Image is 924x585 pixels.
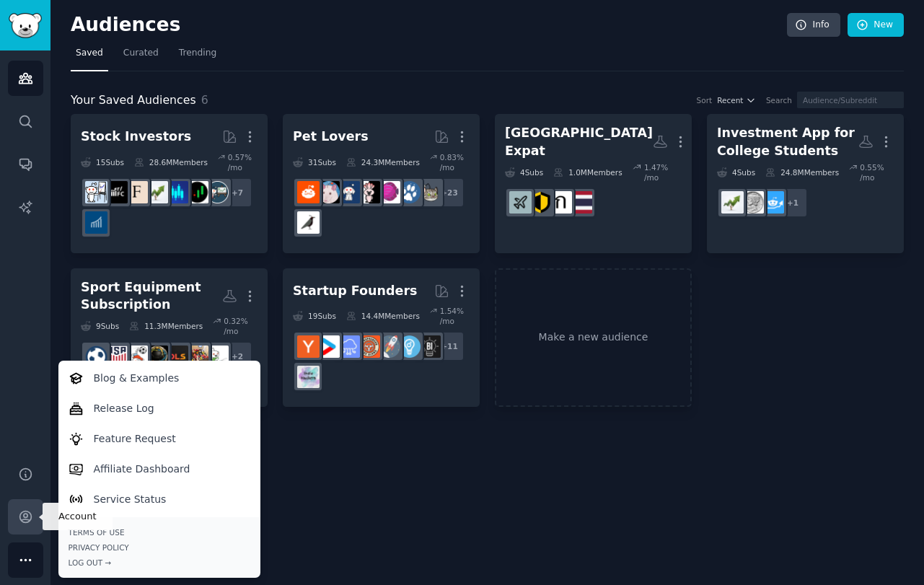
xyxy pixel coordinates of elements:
div: + 23 [434,177,465,208]
div: Log Out → [69,558,250,568]
img: ussoccer [105,346,128,368]
a: Feature Request [61,423,258,454]
a: Curated [118,42,164,71]
img: startups [378,335,400,358]
img: dividends [85,211,107,234]
a: Release Log [61,393,258,423]
img: dogswithjobs [338,181,360,203]
div: Stock Investors [81,128,191,146]
img: soccer [85,346,107,368]
img: learnthai [550,191,572,214]
img: stocks [206,181,229,203]
img: ThailandInsurance [529,191,552,214]
div: 1.0M Members [553,162,622,182]
img: cats [418,181,441,203]
p: Blog & Examples [94,371,180,386]
img: investing [721,191,744,214]
a: Privacy Policy [69,542,250,553]
img: SaaS [338,335,360,358]
img: dogs [398,181,421,203]
img: DreamLeagueSoccer [166,346,188,368]
a: Trending [174,42,221,71]
div: 24.3M Members [346,152,420,172]
img: startup [317,335,340,358]
img: Business_Ideas [418,335,441,358]
div: 28.6M Members [134,152,208,172]
span: Trending [179,47,216,60]
img: indiehackers [297,366,320,388]
a: Saved [71,42,108,71]
img: ycombinator [297,335,320,358]
div: 9 Sub s [81,316,119,336]
span: Recent [717,95,743,105]
img: FinancialCareers [105,181,128,203]
img: Daytrading [186,181,208,203]
img: soccercirclejerk [146,346,168,368]
div: 14.4M Members [346,306,420,326]
div: Sort [697,95,713,105]
img: parrots [358,181,380,203]
div: 0.32 % /mo [224,316,258,336]
div: + 7 [222,177,252,208]
div: 15 Sub s [81,152,124,172]
button: Recent [717,95,756,105]
a: Sport Equipment Subscription9Subs11.3MMembers0.32% /mo+2footballSoccerJerseysDreamLeagueSoccersoc... [71,268,268,408]
img: ExpatFIRE [509,191,532,214]
div: 11.3M Members [129,316,203,336]
p: Service Status [94,492,167,507]
img: birding [297,211,320,234]
div: Pet Lovers [293,128,369,146]
img: football [206,346,229,368]
span: Your Saved Audiences [71,92,196,110]
p: Release Log [94,401,154,416]
img: InvestmentClub [742,191,764,214]
a: Info [787,13,840,38]
div: + 1 [778,188,808,218]
div: [GEOGRAPHIC_DATA] Expat [505,124,653,159]
img: Aquariums [378,181,400,203]
span: 6 [201,93,208,107]
a: [GEOGRAPHIC_DATA] Expat4Subs1.0MMembers1.47% /moThailandlearnthaiThailandInsuranceExpatFIRE [495,114,692,253]
img: Entrepreneur [398,335,421,358]
div: 0.57 % /mo [228,152,258,172]
input: Audience/Subreddit [797,92,904,108]
div: 1.54 % /mo [440,306,470,326]
img: Thailand [570,191,592,214]
img: WomensSoccer [126,346,148,368]
img: GummySearch logo [9,13,42,38]
a: Make a new audience [495,268,692,408]
a: Affiliate Dashboard [61,454,258,484]
span: Saved [76,47,103,60]
div: 31 Sub s [293,152,336,172]
img: options [85,181,107,203]
a: Pet Lovers31Subs24.3MMembers0.83% /mo+23catsdogsAquariumsparrotsdogswithjobsRATSBeardedDragonsbir... [283,114,480,253]
a: New [848,13,904,38]
div: 0.83 % /mo [440,152,470,172]
img: SoccerJerseys [186,346,208,368]
img: RATS [317,181,340,203]
div: Investment App for College Students [717,124,858,159]
div: Startup Founders [293,282,417,300]
p: Affiliate Dashboard [94,462,190,477]
img: EntrepreneurRideAlong [358,335,380,358]
img: BeardedDragons [297,181,320,203]
a: Terms of Use [69,527,250,537]
div: + 11 [434,331,465,361]
p: Feature Request [94,431,176,447]
a: Service Status [61,484,258,514]
div: 1.47 % /mo [644,162,682,182]
div: 0.55 % /mo [860,162,894,182]
div: Search [766,95,792,105]
a: Stock Investors15Subs28.6MMembers0.57% /mo+7stocksDaytradingStockMarketinvestingfinanceFinancialC... [71,114,268,253]
div: 24.8M Members [765,162,839,182]
div: 4 Sub s [505,162,543,182]
img: finance [126,181,148,203]
img: investingforbeginners [762,191,784,214]
a: Startup Founders19Subs14.4MMembers1.54% /mo+11Business_IdeasEntrepreneurstartupsEntrepreneurRideA... [283,268,480,408]
h2: Audiences [71,14,787,37]
a: Blog & Examples [61,363,258,393]
div: 4 Sub s [717,162,755,182]
span: Curated [123,47,159,60]
img: StockMarket [166,181,188,203]
div: 19 Sub s [293,306,336,326]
